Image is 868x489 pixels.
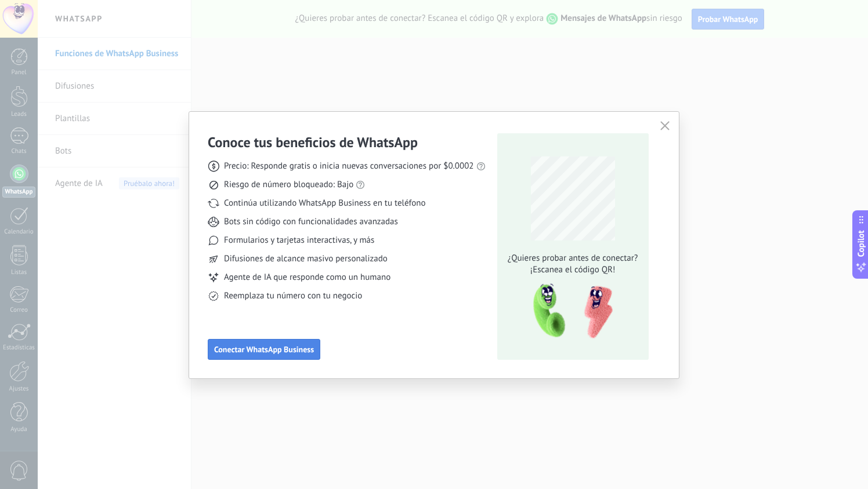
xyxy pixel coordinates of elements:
[224,179,353,191] span: Riesgo de número bloqueado: Bajo
[224,216,398,228] span: Bots sin código con funcionalidades avanzadas
[504,253,641,264] span: ¿Quieres probar antes de conectar?
[214,345,314,353] span: Conectar WhatsApp Business
[224,198,425,209] span: Continúa utilizando WhatsApp Business en tu teléfono
[504,264,641,276] span: ¡Escanea el código QR!
[224,160,474,172] span: Precio: Responde gratis o inicia nuevas conversaciones por $0.0002
[208,339,320,360] button: Conectar WhatsApp Business
[208,133,418,151] h3: Conoce tus beneficios de WhatsApp
[224,235,374,246] span: Formularios y tarjetas interactivas, y más
[523,280,615,342] img: qr-pic-1x.png
[224,272,390,283] span: Agente de IA que responde como un humano
[224,253,388,265] span: Difusiones de alcance masivo personalizado
[855,231,867,257] span: Copilot
[224,290,362,302] span: Reemplaza tu número con tu negocio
